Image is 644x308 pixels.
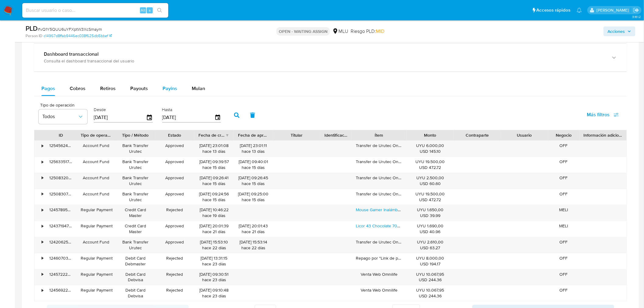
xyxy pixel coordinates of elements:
[376,28,384,35] span: MID
[22,6,168,14] input: Buscar usuario o caso...
[608,26,625,36] span: Acciones
[633,7,639,13] a: Salir
[577,8,582,13] a: Notificaciones
[38,26,102,32] span: # vQ1Y5QUU6uYFXptW3XcSmaym
[26,33,42,39] b: Person ID
[149,7,151,13] span: s
[351,28,384,35] span: Riesgo PLD:
[537,7,571,13] span: Accesos rápidos
[332,28,348,35] div: MLU
[141,7,145,13] span: Alt
[276,27,330,36] p: OPEN - WAITING ASSIGN
[44,33,112,39] a: c14967d8ffab9446ec038f625db5bbef
[604,26,635,36] button: Acciones
[632,14,641,19] span: 3.161.2
[597,7,631,13] p: gregorio.negri@mercadolibre.com
[26,23,38,33] b: PLD
[153,6,166,15] button: search-icon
